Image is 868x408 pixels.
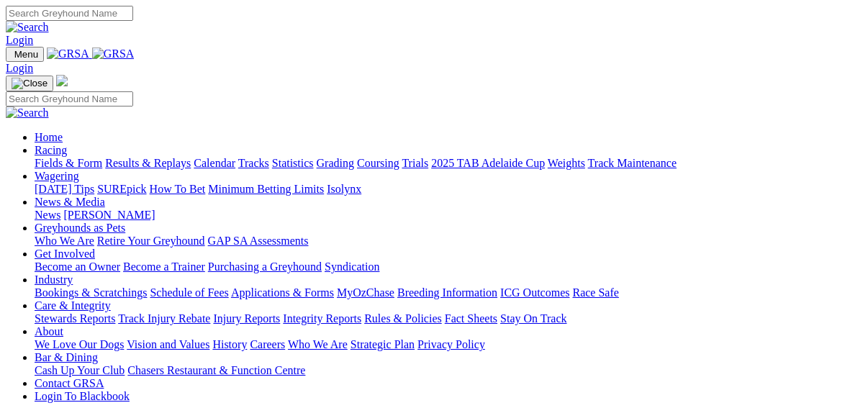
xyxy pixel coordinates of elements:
a: Isolynx [327,183,361,195]
div: Get Involved [35,260,862,273]
a: Trials [402,157,428,169]
img: Search [6,106,49,119]
a: Strategic Plan [351,338,415,350]
a: Rules & Policies [364,312,442,325]
a: [DATE] Tips [35,183,94,195]
button: Toggle navigation [6,47,44,62]
div: News & Media [35,209,862,222]
a: Contact GRSA [35,377,104,389]
a: Login [6,62,33,74]
a: News & Media [35,196,105,208]
a: Purchasing a Greyhound [208,260,322,273]
a: Wagering [35,170,79,182]
a: Who We Are [35,235,94,247]
a: Results & Replays [105,157,191,169]
a: Become a Trainer [123,260,205,273]
a: Stay On Track [500,312,566,325]
a: About [35,325,63,337]
a: Fields & Form [35,157,102,169]
a: Minimum Betting Limits [208,183,324,195]
a: Weights [548,157,585,169]
a: Care & Integrity [35,299,111,312]
a: Vision and Values [127,338,209,350]
a: News [35,209,60,221]
img: Search [6,21,49,34]
a: Retire Your Greyhound [97,235,205,247]
a: ICG Outcomes [500,286,569,299]
a: Login [6,34,33,46]
a: Fact Sheets [445,312,497,325]
a: Home [35,131,63,143]
input: Search [6,6,133,21]
a: Careers [250,338,285,350]
a: Bar & Dining [35,351,98,363]
a: Race Safe [572,286,618,299]
a: GAP SA Assessments [208,235,309,247]
a: Greyhounds as Pets [35,222,125,234]
a: Stewards Reports [35,312,115,325]
a: Chasers Restaurant & Function Centre [127,364,305,376]
div: Industry [35,286,862,299]
a: Who We Are [288,338,348,350]
div: Wagering [35,183,862,196]
img: GRSA [92,47,135,60]
a: Tracks [238,157,269,169]
a: Calendar [194,157,235,169]
span: Menu [14,49,38,60]
img: Close [12,78,48,89]
a: Cash Up Your Club [35,364,125,376]
a: 2025 TAB Adelaide Cup [431,157,545,169]
a: MyOzChase [337,286,394,299]
img: logo-grsa-white.png [56,75,68,86]
a: History [212,338,247,350]
a: Statistics [272,157,314,169]
a: Industry [35,273,73,286]
a: Integrity Reports [283,312,361,325]
a: Racing [35,144,67,156]
button: Toggle navigation [6,76,53,91]
a: Track Maintenance [588,157,677,169]
a: Become an Owner [35,260,120,273]
a: Coursing [357,157,399,169]
div: About [35,338,862,351]
a: SUREpick [97,183,146,195]
a: Login To Blackbook [35,390,130,402]
a: [PERSON_NAME] [63,209,155,221]
a: Privacy Policy [417,338,485,350]
a: Breeding Information [397,286,497,299]
a: Bookings & Scratchings [35,286,147,299]
input: Search [6,91,133,106]
a: Applications & Forms [231,286,334,299]
div: Care & Integrity [35,312,862,325]
a: We Love Our Dogs [35,338,124,350]
div: Bar & Dining [35,364,862,377]
a: How To Bet [150,183,206,195]
a: Schedule of Fees [150,286,228,299]
div: Racing [35,157,862,170]
a: Track Injury Rebate [118,312,210,325]
a: Get Involved [35,248,95,260]
img: GRSA [47,47,89,60]
a: Syndication [325,260,379,273]
a: Injury Reports [213,312,280,325]
a: Grading [317,157,354,169]
div: Greyhounds as Pets [35,235,862,248]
